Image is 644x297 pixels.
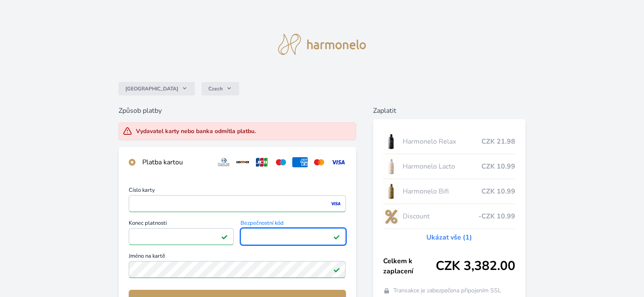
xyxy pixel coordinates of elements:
iframe: Iframe pro bezpečnostní kód [244,231,342,243]
span: Celkem k zaplacení [383,256,436,276]
span: Harmonelo Lacto [402,161,481,172]
img: diners.svg [216,157,232,167]
span: CZK 10.99 [481,186,515,196]
img: discount-lo.png [383,206,399,227]
span: [GEOGRAPHIC_DATA] [125,85,178,92]
button: Czech [202,82,239,95]
button: [GEOGRAPHIC_DATA] [119,82,195,95]
img: Platné pole [221,233,228,240]
input: Jméno na kartěPlatné pole [129,261,345,278]
span: -CZK 10.99 [478,211,515,221]
span: CZK 3,382.00 [436,259,515,274]
img: visa.svg [330,157,346,167]
h6: Zaplatit [373,106,525,116]
span: Harmonelo Relax [402,136,481,147]
iframe: Iframe pro číslo karty [133,198,342,210]
img: Platné pole [333,233,340,240]
img: maestro.svg [273,157,289,167]
img: jcb.svg [254,157,270,167]
img: CLEAN_BIFI_se_stinem_x-lo.jpg [383,181,399,202]
img: Platné pole [333,266,340,273]
span: Czech [208,85,223,92]
div: Platba kartou [142,157,209,167]
a: Ukázat vše (1) [426,232,472,243]
div: Vydavatel karty nebo banka odmítla platbu. [136,127,256,136]
img: CLEAN_LACTO_se_stinem_x-hi-lo.jpg [383,156,399,177]
span: CZK 21.98 [481,136,515,147]
img: logo.svg [278,34,366,55]
img: discover.svg [235,157,251,167]
img: amex.svg [292,157,308,167]
span: Harmonelo Bifi [402,186,481,196]
span: CZK 10.99 [481,161,515,172]
iframe: Iframe pro datum vypršení platnosti [133,231,230,243]
img: visa [330,200,341,207]
span: Číslo karty [129,188,345,195]
h6: Způsob platby [119,106,356,116]
span: Konec platnosti [129,221,234,228]
span: Discount [402,211,478,221]
img: mc.svg [311,157,327,167]
img: CLEAN_RELAX_se_stinem_x-lo.jpg [383,131,399,152]
span: Jméno na kartě [129,253,345,261]
span: Transakce je zabezpečena připojením SSL [393,286,501,295]
span: Bezpečnostní kód [240,221,345,228]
